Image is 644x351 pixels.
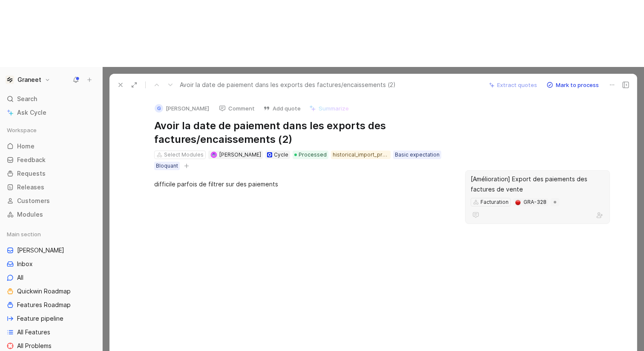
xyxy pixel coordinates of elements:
span: Quickwin Roadmap [17,287,71,296]
button: Add quote [259,102,305,114]
div: Cycle [274,151,288,159]
button: Summarize [305,102,353,114]
a: All Features [3,326,99,339]
a: Requests [3,167,99,180]
div: historical_import_processed [333,151,389,159]
img: 🔴 [515,200,520,205]
span: Processed [299,151,327,159]
div: Basic expectation [395,151,440,159]
span: [PERSON_NAME] [17,246,64,255]
div: Workspace [3,124,99,136]
span: Avoir la date de paiement dans les exports des factures/encaissements (2) [180,80,396,90]
span: [PERSON_NAME] [219,151,261,158]
span: Summarize [319,104,349,112]
span: Workspace [7,126,37,134]
a: [PERSON_NAME] [3,244,99,257]
a: Customers [3,194,99,207]
span: Modules [17,210,43,219]
span: All Features [17,328,50,336]
span: Home [17,142,34,151]
button: Comment [215,102,259,114]
span: Inbox [17,260,33,268]
div: Main section [3,228,99,241]
a: Feedback [3,154,99,166]
button: 🔴 [515,199,521,205]
span: All [17,273,23,282]
span: Feature pipeline [17,314,63,323]
span: Features Roadmap [17,301,71,309]
a: Feature pipeline [3,312,99,325]
img: avatar [211,152,216,157]
a: Releases [3,181,99,194]
div: Processed [293,151,328,159]
span: Ask Cycle [17,107,46,118]
div: Search [3,93,99,105]
a: Modules [3,208,99,221]
span: Main section [7,230,41,238]
div: GRA-328 [523,198,546,206]
div: difficile parfois de filtrer sur des paiements [154,180,449,189]
div: Bloquant [156,162,178,170]
span: Feedback [17,156,46,164]
div: G [155,104,163,113]
a: Inbox [3,258,99,270]
button: G[PERSON_NAME] [151,102,213,115]
span: All Problems [17,342,52,350]
a: All [3,271,99,284]
span: Customers [17,197,50,205]
img: Graneet [6,75,14,84]
button: GraneetGraneet [3,74,52,86]
a: Quickwin Roadmap [3,285,99,298]
a: Ask Cycle [3,106,99,119]
div: [Amélioration] Export des paiements des factures de vente [471,174,604,194]
span: Releases [17,183,44,191]
h1: Avoir la date de paiement dans les exports des factures/encaissements (2) [154,119,449,146]
h1: Graneet [17,76,41,84]
a: Features Roadmap [3,299,99,311]
a: Home [3,140,99,153]
div: Select Modules [164,151,204,159]
span: Search [17,94,37,104]
span: Requests [17,169,46,178]
div: Facturation [480,198,509,206]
